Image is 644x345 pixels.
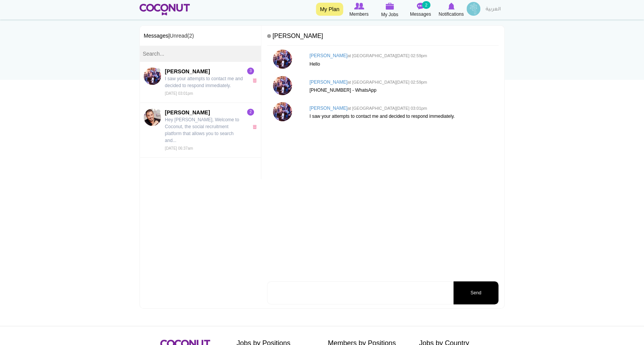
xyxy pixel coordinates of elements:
[309,113,495,120] p: I saw your attempts to contact me and decided to respond immediately.
[144,109,161,126] img: Assaad Tarabay
[405,2,436,18] a: Messages Messages 2
[436,2,466,18] a: Notifications Notifications
[252,78,259,83] a: x
[410,10,431,18] span: Messages
[165,109,244,116] span: [PERSON_NAME]
[140,46,261,62] input: Search...
[168,33,194,39] span: |
[448,3,455,10] img: Notifications
[381,11,398,18] span: My Jobs
[354,3,364,10] img: Browse Members
[309,53,495,58] h4: [PERSON_NAME]
[417,3,424,10] img: Messages
[165,68,244,75] span: [PERSON_NAME]
[482,2,505,17] a: العربية
[309,106,495,111] h4: [PERSON_NAME]
[438,10,463,18] span: Notifications
[347,53,427,58] small: at [GEOGRAPHIC_DATA][DATE] 02:59pm
[144,68,161,85] img: Sergey Karchebny
[140,62,261,103] a: Sergey Karchebny[PERSON_NAME] I saw your attempts to contact me and decided to respond immediatel...
[347,80,427,84] small: at [GEOGRAPHIC_DATA][DATE] 02:59pm
[316,3,343,16] a: My Plan
[309,87,495,94] p: [PHONE_NUMBER] - WhatsApp
[349,10,368,18] span: Members
[267,30,498,46] h4: [PERSON_NAME]
[374,2,405,18] a: My Jobs My Jobs
[422,1,430,9] small: 2
[169,33,194,39] a: Unread(2)
[140,103,261,158] a: Assaad Tarabay[PERSON_NAME] Hey [PERSON_NAME], Welcome to Coconut, the social recruitment platfor...
[247,68,254,74] span: 3
[252,125,259,129] a: x
[165,146,193,150] small: [DATE] 06:37am
[309,80,495,85] h4: [PERSON_NAME]
[385,3,394,10] img: My Jobs
[140,26,261,46] h3: Messages
[344,2,374,18] a: Browse Members Members
[309,61,495,68] p: Hello
[165,91,193,96] small: [DATE] 03:01pm
[347,106,427,111] small: at [GEOGRAPHIC_DATA][DATE] 03:01pm
[247,109,254,116] span: 2
[165,116,244,144] p: Hey [PERSON_NAME], Welcome to Coconut, the social recruitment platform that allows you to search ...
[139,4,190,15] img: Home
[453,281,498,304] button: Send
[165,75,244,89] p: I saw your attempts to contact me and decided to respond immediately.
